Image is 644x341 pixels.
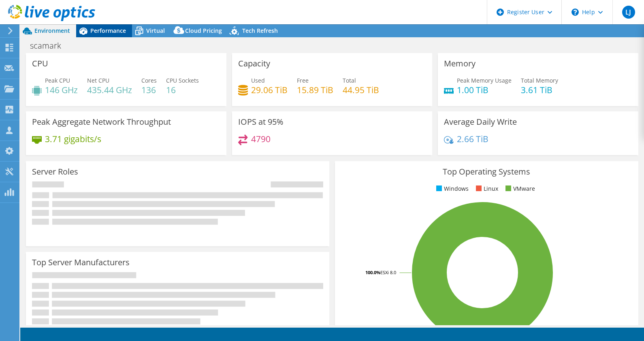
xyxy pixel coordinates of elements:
[434,184,469,193] li: Windows
[238,117,284,126] h3: IOPS at 95%
[141,85,157,94] h4: 136
[297,77,309,84] span: Free
[457,77,512,84] span: Peak Memory Usage
[365,269,380,275] tspan: 100.0%
[34,27,70,34] span: Environment
[32,117,171,126] h3: Peak Aggregate Network Throughput
[87,77,109,84] span: Net CPU
[90,27,126,34] span: Performance
[444,59,476,68] h3: Memory
[32,167,78,176] h3: Server Roles
[251,77,265,84] span: Used
[45,134,101,143] h4: 3.71 gigabits/s
[242,27,278,34] span: Tech Refresh
[32,258,130,267] h3: Top Server Manufacturers
[521,77,558,84] span: Total Memory
[457,85,512,94] h4: 1.00 TiB
[87,85,132,94] h4: 435.44 GHz
[297,85,333,94] h4: 15.89 TiB
[343,77,356,84] span: Total
[341,167,632,176] h3: Top Operating Systems
[141,77,157,84] span: Cores
[45,85,78,94] h4: 146 GHz
[474,184,498,193] li: Linux
[26,41,74,50] h1: scamark
[166,77,199,84] span: CPU Sockets
[45,77,70,84] span: Peak CPU
[521,85,558,94] h4: 3.61 TiB
[166,85,199,94] h4: 16
[571,9,579,16] svg: \n
[251,85,288,94] h4: 29.06 TiB
[32,59,48,68] h3: CPU
[146,27,165,34] span: Virtual
[622,6,635,19] span: LJ
[185,27,222,34] span: Cloud Pricing
[238,59,270,68] h3: Capacity
[444,117,517,126] h3: Average Daily Write
[343,85,379,94] h4: 44.95 TiB
[251,134,271,143] h4: 4790
[457,134,488,143] h4: 2.66 TiB
[503,184,535,193] li: VMware
[380,269,396,275] tspan: ESXi 8.0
